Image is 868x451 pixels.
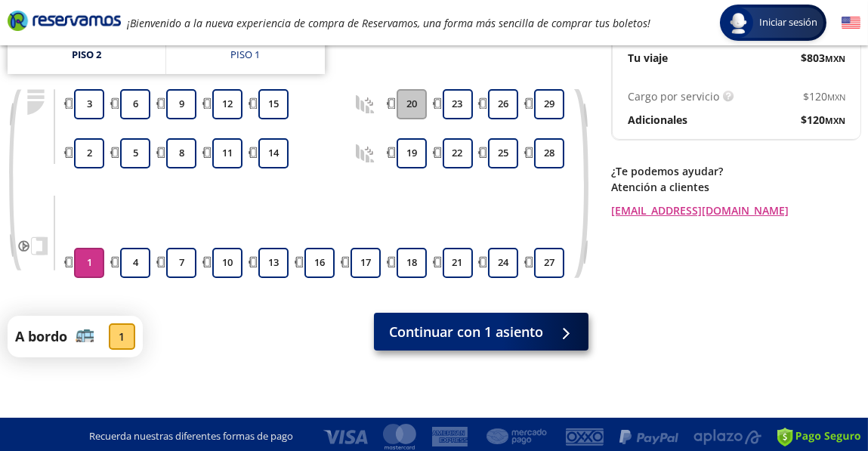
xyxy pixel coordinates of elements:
[803,88,845,104] span: $ 120
[258,248,289,278] button: 13
[628,50,668,66] p: Tu viaje
[611,179,860,195] p: Atención a clientes
[127,16,650,30] em: ¡Bienvenido a la nueva experiencia de compra de Reservamos, una forma más sencilla de comprar tus...
[166,36,325,74] a: Piso 1
[397,248,427,278] button: 18
[231,48,261,63] div: Piso 1
[120,89,150,119] button: 6
[166,89,196,119] button: 9
[166,248,196,278] button: 7
[628,88,719,104] p: Cargo por servicio
[8,9,121,36] a: Brand Logo
[120,138,150,168] button: 5
[258,89,289,119] button: 15
[534,138,564,168] button: 28
[488,248,518,278] button: 24
[120,248,150,278] button: 4
[443,138,473,168] button: 22
[397,138,427,168] button: 19
[166,138,196,168] button: 8
[801,112,845,128] span: $ 120
[780,363,853,436] iframe: Messagebird Livechat Widget
[389,322,543,342] span: Continuar con 1 asiento
[488,138,518,168] button: 25
[109,323,135,350] div: 1
[443,89,473,119] button: 23
[825,115,845,126] small: MXN
[611,163,860,179] p: ¿Te podemos ayudar?
[74,89,104,119] button: 3
[15,326,67,347] p: A bordo
[801,50,845,66] span: $ 803
[374,313,588,351] button: Continuar con 1 asiento
[89,429,293,444] p: Recuerda nuestras diferentes formas de pago
[258,138,289,168] button: 14
[488,89,518,119] button: 26
[443,248,473,278] button: 21
[74,138,104,168] button: 2
[212,89,242,119] button: 12
[304,248,335,278] button: 16
[827,91,845,103] small: MXN
[611,202,860,218] a: [EMAIL_ADDRESS][DOMAIN_NAME]
[212,248,242,278] button: 10
[8,9,121,32] i: Brand Logo
[212,138,242,168] button: 11
[842,14,860,32] button: English
[74,248,104,278] button: 1
[8,36,165,74] a: Piso 2
[351,248,381,278] button: 17
[397,89,427,119] button: 20
[825,53,845,64] small: MXN
[628,112,687,128] p: Adicionales
[534,89,564,119] button: 29
[753,15,823,30] span: Iniciar sesión
[534,248,564,278] button: 27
